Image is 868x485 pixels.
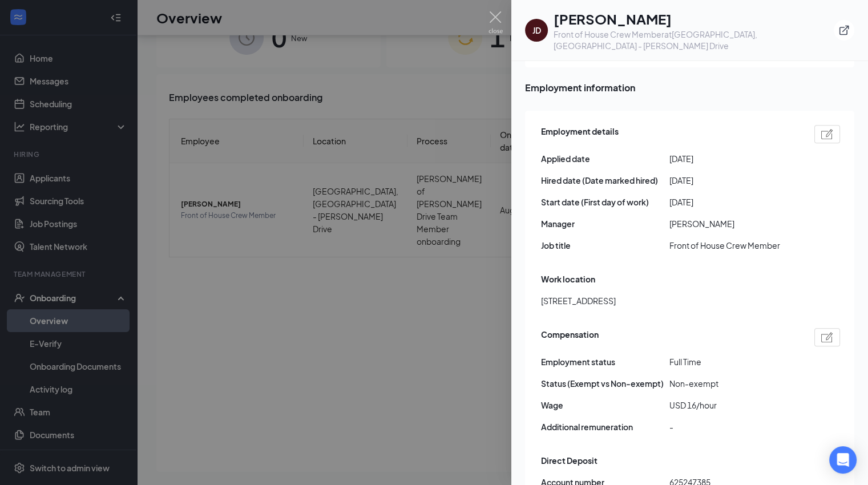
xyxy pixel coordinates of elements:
span: [STREET_ADDRESS] [541,294,616,307]
svg: ExternalLink [838,25,850,36]
span: Wage [541,399,669,411]
span: Compensation [541,328,599,346]
span: Manager [541,217,669,230]
span: Work location [541,273,595,285]
div: Open Intercom Messenger [829,446,857,474]
span: Employment status [541,355,669,368]
button: ExternalLink [834,20,854,41]
span: Direct Deposit [541,454,597,467]
span: Start date (First day of work) [541,196,669,208]
span: - [669,421,798,433]
span: [PERSON_NAME] [669,217,798,230]
span: Employment details [541,125,619,143]
span: Additional remuneration [541,421,669,433]
span: Front of House Crew Member [669,239,798,252]
span: Hired date (Date marked hired) [541,174,669,187]
h1: [PERSON_NAME] [554,9,834,29]
span: [DATE] [669,174,798,187]
span: USD 16/hour [669,399,798,411]
div: JD [532,25,541,36]
span: Job title [541,239,669,252]
span: Non-exempt [669,377,798,390]
span: Applied date [541,152,669,165]
span: [DATE] [669,196,798,208]
span: [DATE] [669,152,798,165]
span: Full Time [669,355,798,368]
span: Status (Exempt vs Non-exempt) [541,377,669,390]
span: Employment information [525,80,854,95]
div: Front of House Crew Member at [GEOGRAPHIC_DATA], [GEOGRAPHIC_DATA] - [PERSON_NAME] Drive [554,29,834,51]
